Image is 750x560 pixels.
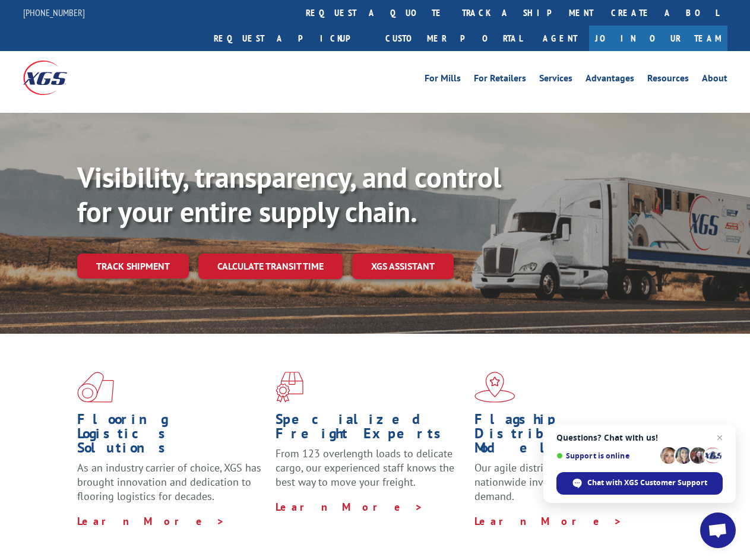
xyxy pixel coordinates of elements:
h1: Flooring Logistics Solutions [77,412,267,461]
a: XGS ASSISTANT [352,254,454,279]
img: xgs-icon-total-supply-chain-intelligence-red [77,372,114,403]
a: [PHONE_NUMBER] [23,7,85,18]
h1: Specialized Freight Experts [276,412,465,447]
a: For Mills [425,74,461,87]
span: Support is online [556,451,656,460]
a: Calculate transit time [198,254,343,279]
b: Visibility, transparency, and control for your entire supply chain. [77,159,501,230]
a: Join Our Team [589,26,727,51]
img: xgs-icon-focused-on-flooring-red [276,372,303,403]
img: xgs-icon-flagship-distribution-model-red [474,372,515,403]
a: Services [539,74,572,87]
a: About [702,74,727,87]
span: Chat with XGS Customer Support [587,477,707,488]
a: Learn More > [77,514,225,528]
a: Agent [531,26,589,51]
span: Chat with XGS Customer Support [556,472,723,495]
a: Customer Portal [376,26,531,51]
span: As an industry carrier of choice, XGS has brought innovation and dedication to flooring logistics... [77,461,261,503]
a: For Retailers [474,74,526,87]
a: Open chat [700,512,736,548]
span: Questions? Chat with us! [556,433,723,442]
a: Resources [647,74,689,87]
a: Advantages [586,74,634,87]
a: Request a pickup [205,26,376,51]
a: Learn More > [276,500,423,514]
a: Track shipment [77,254,189,279]
h1: Flagship Distribution Model [474,412,664,461]
span: Our agile distribution network gives you nationwide inventory management on demand. [474,461,660,503]
a: Learn More > [474,514,622,528]
p: From 123 overlength loads to delicate cargo, our experienced staff knows the best way to move you... [276,447,465,499]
